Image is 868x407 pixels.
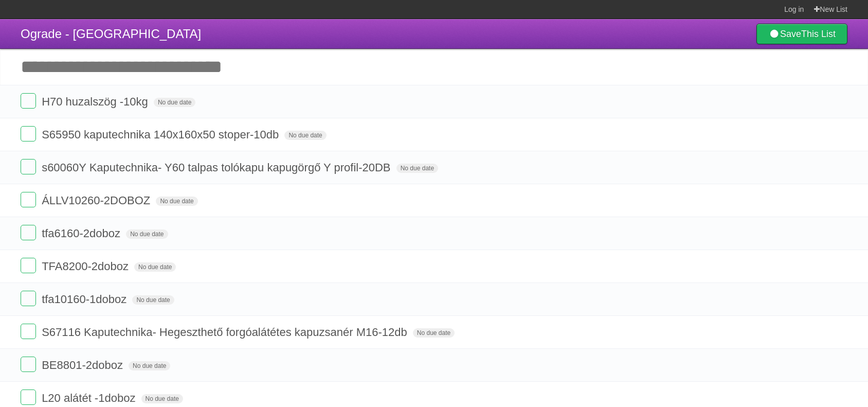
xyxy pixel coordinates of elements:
span: TFA8200-2doboz [42,260,131,273]
span: s60060Y Kaputechnika- Y60 talpas tolókapu kapugörgő Y profil-20DB [42,161,393,174]
b: This List [801,29,836,39]
span: No due date [141,394,183,403]
span: BE8801-2doboz [42,359,125,371]
label: Done [21,159,36,174]
label: Done [21,357,36,372]
span: L20 alátét -1doboz [42,392,138,404]
span: No due date [132,295,174,305]
label: Done [21,258,36,273]
span: No due date [126,229,168,239]
span: No due date [156,197,197,206]
span: S67116 Kaputechnika- Hegeszthető forgóalátétes kapuzsanér M16-12db [42,326,410,339]
label: Done [21,192,36,207]
span: H70 huzalszög -10kg [42,95,151,108]
span: Ograde - [GEOGRAPHIC_DATA] [21,27,201,41]
span: No due date [129,361,170,370]
span: tfa10160-1doboz [42,293,129,306]
label: Done [21,291,36,306]
span: tfa6160-2doboz [42,227,123,240]
label: Done [21,390,36,405]
span: S65950 kaputechnika 140x160x50 stoper-10db [42,128,281,141]
label: Done [21,324,36,339]
label: Done [21,225,36,240]
label: Done [21,93,36,109]
span: No due date [154,98,195,107]
a: SaveThis List [756,24,847,44]
span: No due date [284,131,326,140]
span: ÁLLV10260-2DOBOZ [42,194,153,207]
span: No due date [396,164,438,173]
span: No due date [134,262,176,272]
label: Done [21,126,36,141]
span: No due date [413,328,455,338]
